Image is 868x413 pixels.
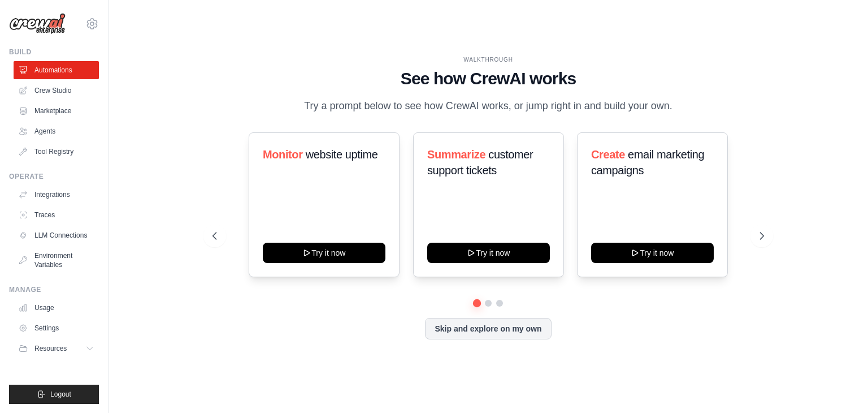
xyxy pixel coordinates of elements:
h1: See how CrewAI works [212,68,764,89]
span: Logout [50,390,71,399]
span: Monitor [263,148,303,161]
a: LLM Connections [14,226,99,244]
a: Marketplace [14,102,99,120]
span: Create [591,148,625,161]
p: Try a prompt below to see how CrewAI works, or jump right in and build your own. [298,98,678,114]
a: Tool Registry [14,143,99,161]
img: Logo [9,13,66,35]
div: Build [9,48,99,57]
div: Operate [9,172,99,181]
button: Try it now [427,243,550,263]
button: Try it now [591,243,714,263]
button: Skip and explore on my own [425,318,551,339]
a: Environment Variables [14,247,99,274]
button: Logout [9,385,99,404]
span: email marketing campaigns [591,148,704,177]
div: WALKTHROUGH [212,55,764,64]
div: Manage [9,285,99,294]
button: Resources [14,339,99,358]
span: customer support tickets [427,148,533,177]
a: Integrations [14,186,99,204]
a: Usage [14,299,99,317]
span: Resources [34,344,67,353]
span: Summarize [427,148,485,161]
a: Traces [14,206,99,224]
a: Settings [14,319,99,337]
span: website uptime [306,148,378,161]
a: Automations [14,61,99,79]
a: Crew Studio [14,81,99,100]
a: Agents [14,122,99,140]
button: Try it now [263,243,385,263]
